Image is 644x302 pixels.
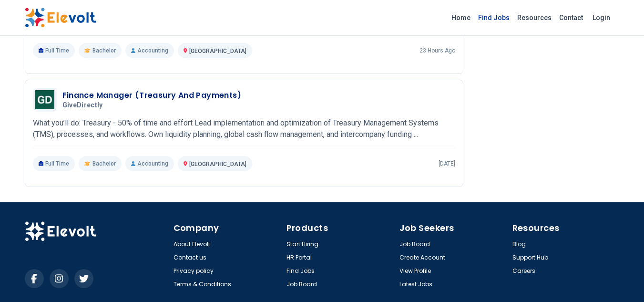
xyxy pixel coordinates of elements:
p: What you’ll do: Treasury - 50% of time and effort Lead implementation and optimization of Treasur... [33,117,455,140]
iframe: Chat Widget [596,256,644,302]
a: Login [587,8,616,27]
a: Job Board [286,281,317,288]
img: Elevolt [25,221,96,241]
a: Privacy policy [174,267,214,275]
a: Job Board [399,240,430,248]
p: 23 hours ago [419,47,455,54]
a: Resources [513,10,555,25]
img: GiveDirectly [35,90,54,109]
a: Find Jobs [286,267,315,275]
span: [GEOGRAPHIC_DATA] [189,48,246,54]
a: Contact [555,10,587,25]
a: About Elevolt [174,240,210,248]
h4: Resources [512,221,620,235]
p: Full Time [33,156,75,171]
span: Bachelor [92,47,116,54]
a: GiveDirectlyFinance Manager (Treasury And Payments)GiveDirectlyWhat you’ll do: Treasury - 50% of ... [33,88,455,171]
a: Support Hub [512,254,548,261]
p: [DATE] [439,160,455,167]
a: Create Account [399,254,445,261]
a: HR Portal [286,254,312,261]
h4: Products [286,221,394,235]
a: Terms & Conditions [174,281,231,288]
p: Accounting [125,43,174,58]
a: Blog [512,240,526,248]
a: Find Jobs [474,10,513,25]
h4: Job Seekers [399,221,507,235]
a: Start Hiring [286,240,318,248]
h4: Company [174,221,281,235]
p: Full Time [33,43,75,58]
h3: Finance Manager (Treasury And Payments) [62,90,242,101]
a: Careers [512,267,535,275]
a: Home [448,10,474,25]
a: Latest Jobs [399,281,432,288]
a: Contact us [174,254,206,261]
p: Accounting [125,156,174,171]
a: View Profile [399,267,431,275]
span: [GEOGRAPHIC_DATA] [189,161,246,167]
img: Elevolt [25,8,96,28]
span: Bachelor [92,160,116,167]
span: GiveDirectly [62,101,103,110]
